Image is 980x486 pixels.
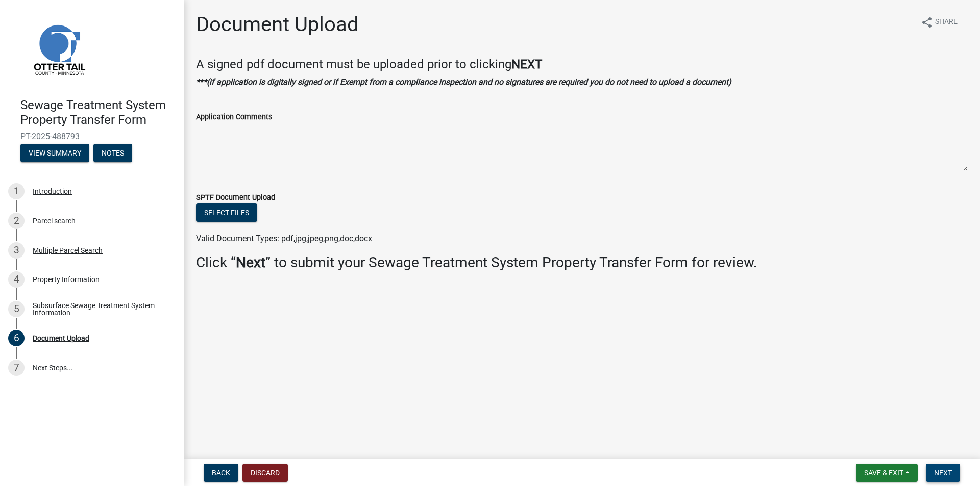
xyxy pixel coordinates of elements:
[8,360,24,376] div: 7
[20,144,89,162] button: View Summary
[33,247,103,254] div: Multiple Parcel Search
[33,335,89,342] div: Document Upload
[212,469,230,477] span: Back
[196,114,272,121] label: Application Comments
[93,144,132,162] button: Notes
[196,203,257,222] button: Select files
[20,149,89,158] wm-modal-confirm: Summary
[8,301,24,317] div: 5
[20,11,97,87] img: Otter Tail County, Minnesota
[196,234,372,243] span: Valid Document Types: pdf,jpg,jpeg,png,doc,docx
[33,276,100,283] div: Property Information
[204,464,238,482] button: Back
[913,12,966,32] button: shareShare
[8,271,24,288] div: 4
[196,194,275,201] label: SPTF Document Upload
[196,254,968,271] h3: Click “ ” to submit your Sewage Treatment System Property Transfer Form for review.
[20,98,176,127] h4: Sewage Treatment System Property Transfer Form
[196,57,968,72] h4: A signed pdf document must be uploaded prior to clicking
[236,254,265,271] strong: Next
[856,464,918,482] button: Save & Exit
[33,188,72,195] div: Introduction
[926,464,960,482] button: Next
[33,302,167,316] div: Subsurface Sewage Treatment System Information
[8,330,24,346] div: 6
[20,132,163,141] span: PT-2025-488793
[935,16,958,29] span: Share
[8,213,24,229] div: 2
[8,242,24,259] div: 3
[934,469,952,477] span: Next
[921,16,933,29] i: share
[8,183,24,199] div: 1
[196,77,731,87] strong: ***(if application is digitally signed or if Exempt from a compliance inspection and no signature...
[93,149,132,158] wm-modal-confirm: Notes
[242,464,288,482] button: Discard
[864,469,903,477] span: Save & Exit
[511,57,542,71] strong: NEXT
[196,12,359,37] h1: Document Upload
[33,217,76,224] div: Parcel search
